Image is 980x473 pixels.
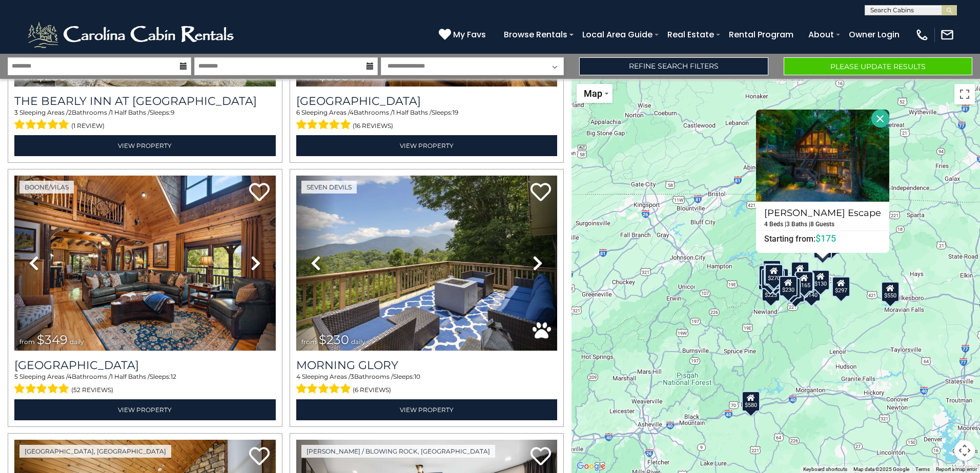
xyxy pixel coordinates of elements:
h5: 4 Beds | [764,221,786,228]
span: $349 [37,332,68,347]
span: 4 [68,373,72,380]
h3: Lake Haven Lodge [296,94,558,108]
a: Rental Program [724,26,799,44]
div: $480 [795,272,814,293]
div: Sleeping Areas / Bathrooms / Sleeps: [14,372,276,397]
span: 1 Half Baths / [393,109,432,116]
span: from [301,338,317,346]
span: $175 [815,233,836,244]
div: $550 [881,282,900,302]
h5: 3 Baths | [786,221,810,228]
div: $125 [763,260,781,281]
h3: The Bearly Inn at Eagles Nest [14,94,276,108]
span: daily [351,74,365,82]
img: thumbnail_163281249.jpeg [14,176,276,350]
button: Map camera controls [954,440,975,461]
a: Refine Search Filters [579,57,768,75]
a: [GEOGRAPHIC_DATA], [GEOGRAPHIC_DATA] [19,445,171,458]
span: Map [584,88,602,99]
div: Sleeping Areas / Bathrooms / Sleeps: [296,108,558,133]
span: (1 review) [71,119,105,133]
a: Local Area Guide [577,26,658,44]
a: Real Estate [662,26,719,44]
a: Terms (opens in new tab) [915,466,930,472]
a: Seven Devils [301,181,357,193]
span: 6 [296,109,300,116]
span: My Favs [453,28,486,41]
span: from [301,74,317,82]
div: $580 [742,391,760,412]
img: thumbnail_164767145.jpeg [296,176,558,350]
span: 12 [171,373,176,380]
div: $425 [762,264,781,284]
a: [GEOGRAPHIC_DATA] [296,94,558,108]
a: [GEOGRAPHIC_DATA] [14,358,276,372]
button: Please Update Results [784,57,972,75]
h5: 8 Guests [810,221,834,228]
div: $290 [759,265,777,286]
a: Open this area in Google Maps (opens a new window) [574,460,608,473]
div: Sleeping Areas / Bathrooms / Sleeps: [296,372,558,397]
span: (6 reviews) [353,383,391,397]
span: from [19,74,35,82]
span: 10 [414,373,420,380]
a: View Property [14,399,276,420]
span: 1 Half Baths / [111,109,150,116]
span: 3 [14,109,18,116]
button: Toggle fullscreen view [954,84,975,104]
div: $230 [758,270,777,290]
button: Close [871,110,889,127]
span: daily [69,74,84,82]
div: $424 [761,269,779,289]
span: $550 [319,69,349,83]
div: $140 [802,281,821,302]
a: Add to favorites [249,182,270,204]
img: Google [574,460,608,473]
a: View Property [296,135,558,156]
a: View Property [296,399,558,420]
div: $297 [831,276,850,297]
span: (52 reviews) [71,383,113,397]
div: $225 [762,281,780,302]
span: daily [70,338,84,346]
span: 5 [14,373,18,380]
a: About [803,26,839,44]
div: $395 [763,265,782,286]
div: $130 [811,270,830,290]
span: 19 [453,109,458,116]
span: 4 [296,373,300,380]
span: Map data ©2025 Google [853,466,909,472]
img: Todd Escape [756,110,889,202]
span: 4 [350,109,354,116]
a: Add to favorites [530,182,551,204]
h4: [PERSON_NAME] Escape [757,205,889,221]
a: My Favs [439,28,488,41]
img: White-1-2.png [26,19,238,50]
a: View Property [14,135,276,156]
a: Report a map error [936,466,977,472]
img: mail-regular-white.png [940,28,954,42]
span: (16 reviews) [353,119,393,133]
div: $165 [795,271,813,292]
a: Browse Rentals [499,26,573,44]
button: Change map style [577,84,612,103]
a: [PERSON_NAME] Escape 4 Beds | 3 Baths | 8 Guests Starting from:$175 [756,202,889,244]
a: Morning Glory [296,358,558,372]
a: Owner Login [844,26,905,44]
a: The Bearly Inn at [GEOGRAPHIC_DATA] [14,94,276,108]
a: Add to favorites [530,446,551,468]
span: $230 [37,69,67,83]
span: 1 Half Baths / [111,373,150,380]
span: 9 [171,109,174,116]
img: phone-regular-white.png [915,28,929,42]
span: daily [351,338,365,346]
div: $349 [791,262,809,282]
a: Add to favorites [249,446,270,468]
span: 2 [68,109,72,116]
h3: Diamond Creek Lodge [14,358,276,372]
button: Keyboard shortcuts [803,466,847,473]
a: Boone/Vilas [19,181,74,193]
div: $230 [779,276,797,296]
a: [PERSON_NAME] / Blowing Rock, [GEOGRAPHIC_DATA] [301,445,495,458]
